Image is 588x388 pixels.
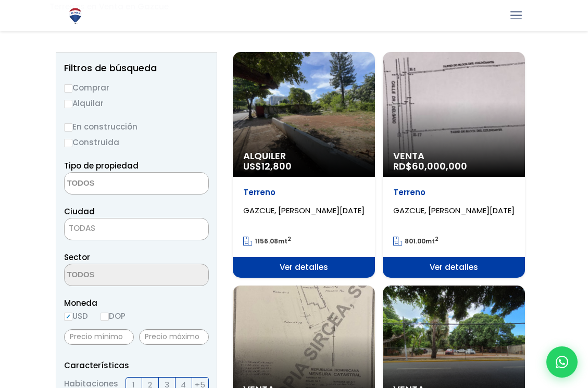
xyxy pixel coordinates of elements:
[101,309,126,322] label: DOP
[69,223,95,234] span: TODAS
[261,160,292,173] span: 12,800
[64,218,209,240] span: TODAS
[287,235,291,243] sup: 2
[233,257,375,278] span: Ver detalles
[66,7,84,25] img: Logo de REMAX
[64,97,209,110] label: Alquilar
[64,329,134,345] input: Precio mínimo
[435,235,439,243] sup: 2
[405,237,426,245] span: 801.00
[64,206,95,217] span: Ciudad
[64,84,72,93] input: Comprar
[64,100,72,108] input: Alquilar
[65,173,166,195] textarea: Search
[64,252,90,263] span: Sector
[139,329,209,345] input: Precio máximo
[233,52,375,278] a: Alquiler US$12,800 Terreno GAZCUE, [PERSON_NAME][DATE] 1156.08mt2 Ver detalles
[243,187,365,198] p: Terreno
[64,160,139,171] span: Tipo de propiedad
[393,237,439,245] span: mt
[64,81,209,94] label: Comprar
[507,7,525,24] a: mobile menu
[64,63,209,73] h2: Filtros de búsqueda
[393,187,515,198] p: Terreno
[393,151,515,161] span: Venta
[412,160,467,173] span: 60,000,000
[383,52,525,278] a: Venta RD$60,000,000 Terreno GAZCUE, [PERSON_NAME][DATE] 801.00mt2 Ver detalles
[64,309,88,322] label: USD
[393,160,467,173] span: RD$
[64,139,72,147] input: Construida
[383,257,525,278] span: Ver detalles
[64,313,72,321] input: USD
[393,205,515,216] span: GAZCUE, [PERSON_NAME][DATE]
[243,237,291,245] span: mt
[243,205,365,216] span: GAZCUE, [PERSON_NAME][DATE]
[243,151,365,161] span: Alquiler
[64,120,209,133] label: En construcción
[64,136,209,149] label: Construida
[255,237,278,245] span: 1156.08
[64,296,209,309] span: Moneda
[64,123,72,132] input: En construcción
[64,359,209,372] p: Características
[65,264,166,287] textarea: Search
[243,160,292,173] span: US$
[101,313,109,321] input: DOP
[65,221,208,236] span: TODAS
